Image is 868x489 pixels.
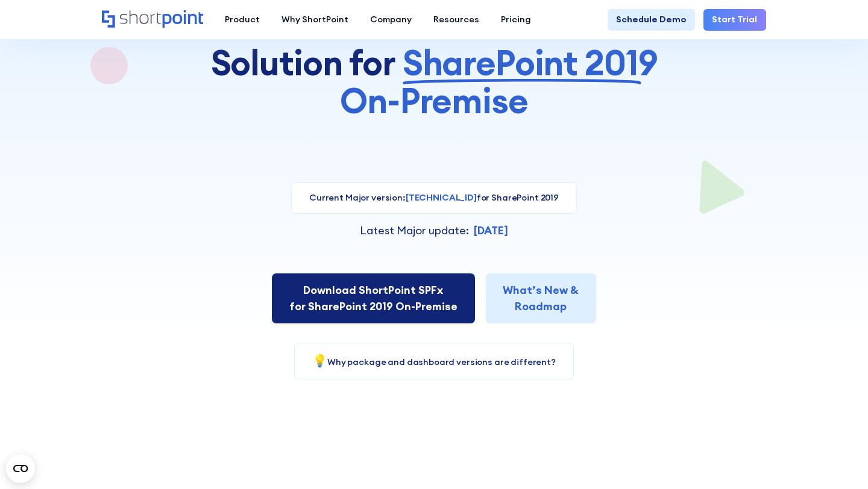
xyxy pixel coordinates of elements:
[309,192,559,205] p: Current Major version: for SharePoint 2019
[490,9,542,31] a: Pricing
[271,9,359,31] a: Why ShortPoint
[423,9,490,31] a: Resources
[474,223,508,237] strong: [DATE]
[486,273,597,323] a: What’s New &Roadmap
[360,222,469,238] p: Latest Major update:
[433,13,479,26] div: Resources
[403,43,658,81] span: SharePoint 2019
[312,357,556,367] a: 💡Why package and dashboard versions are different?
[608,9,695,31] a: Schedule Demo
[340,81,527,119] span: On-Premise
[359,9,423,31] a: Company
[808,431,868,489] iframe: Chat Widget
[501,13,531,26] div: Pricing
[214,9,271,31] a: Product
[370,13,412,26] div: Company
[281,13,348,26] div: Why ShortPoint
[206,5,662,120] h1: Download ShortPoint Farm
[211,43,395,81] span: Solution for
[272,273,475,323] a: Download ShortPoint SPFxfor SharePoint 2019 On-Premise
[225,13,260,26] div: Product
[312,353,327,368] span: 💡
[102,10,203,29] a: Home
[406,192,477,203] span: [TECHNICAL_ID]
[703,9,766,31] a: Start Trial
[6,454,35,483] button: Open CMP widget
